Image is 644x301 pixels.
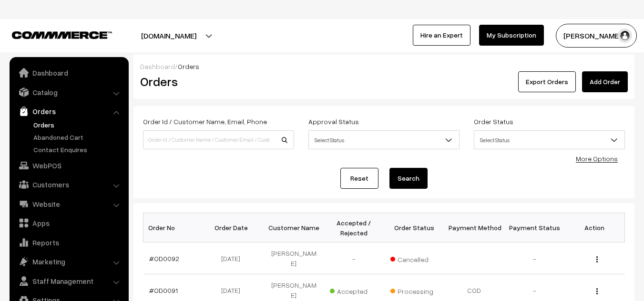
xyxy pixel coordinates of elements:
[413,25,470,46] a: Hire an Expert
[330,284,378,296] span: Accepted
[12,29,95,40] a: COMMMERCE
[309,132,459,148] span: Select Status
[308,117,359,126] label: Approval Status
[390,252,438,264] span: Cancelled
[108,24,230,48] button: [DOMAIN_NAME]
[564,213,624,243] th: Action
[12,64,125,81] a: Dashboard
[12,84,125,101] a: Catalog
[140,74,293,89] h2: Orders
[324,213,384,243] th: Accepted / Rejected
[444,213,504,243] th: Payment Method
[474,130,625,149] span: Select Status
[264,243,324,274] td: [PERSON_NAME]
[12,253,125,270] a: Marketing
[474,117,513,126] label: Order Status
[384,213,444,243] th: Order Status
[204,213,264,243] th: Order Date
[31,132,125,142] a: Abandoned Cart
[308,130,460,149] span: Select Status
[556,24,637,48] button: [PERSON_NAME]…
[31,145,125,155] a: Contact Enquires
[31,120,125,130] a: Orders
[582,71,628,92] a: Add Order
[12,157,125,174] a: WebPOS
[504,213,564,243] th: Payment Status
[12,214,125,232] a: Apps
[12,234,125,251] a: Reports
[12,176,125,193] a: Customers
[596,288,598,294] img: Menu
[143,117,267,126] label: Order Id / Customer Name, Email, Phone
[204,243,264,274] td: [DATE]
[504,243,564,274] td: -
[143,130,294,149] input: Order Id / Customer Name / Customer Email / Customer Phone
[474,132,624,148] span: Select Status
[12,195,125,213] a: Website
[576,155,618,163] a: More Options
[143,213,204,243] th: Order No
[479,25,544,46] a: My Subscription
[178,62,199,70] span: Orders
[140,61,628,71] div: /
[389,168,428,189] button: Search
[324,243,384,274] td: -
[264,213,324,243] th: Customer Name
[12,103,125,120] a: Orders
[340,168,378,189] a: Reset
[390,284,438,296] span: Processing
[140,62,175,70] a: Dashboard
[596,256,598,262] img: Menu
[518,71,576,92] button: Export Orders
[12,31,112,39] img: COMMMERCE
[618,29,632,43] img: user
[149,254,179,262] a: #OD0092
[12,272,125,290] a: Staff Management
[149,286,178,294] a: #OD0091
